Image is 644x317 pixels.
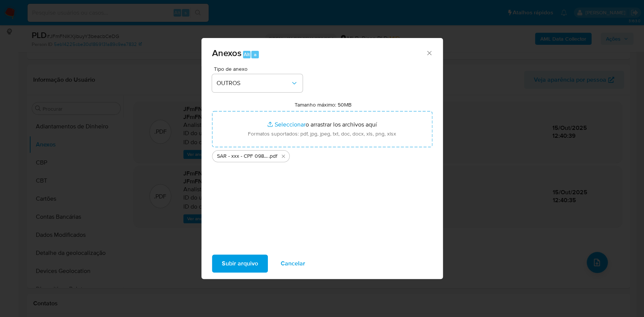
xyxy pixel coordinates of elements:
span: SAR - xxx - CPF 09846206488 - [PERSON_NAME] [PERSON_NAME] [PERSON_NAME] [217,152,269,160]
button: Eliminar SAR - xxx - CPF 09846206488 - BRUNO VICTOR DA SILVA NERI.pdf [279,152,288,161]
button: Cancelar [271,255,315,273]
span: Anexos [212,46,241,59]
span: Cancelar [281,255,305,272]
button: Subir arquivo [212,255,268,273]
button: OUTROS [212,74,303,92]
span: .pdf [269,152,277,160]
span: a [254,51,257,58]
button: Cerrar [426,49,432,56]
label: Tamanho máximo: 50MB [295,101,352,108]
span: Tipo de anexo [214,66,304,72]
span: Alt [244,51,250,58]
span: OUTROS [217,79,290,87]
ul: Archivos seleccionados [212,147,432,162]
span: Subir arquivo [222,255,258,272]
